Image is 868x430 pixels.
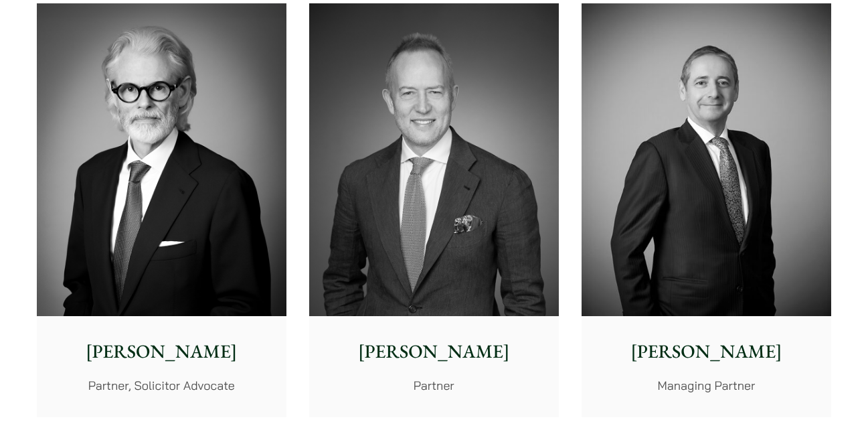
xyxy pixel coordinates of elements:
[309,3,559,417] a: [PERSON_NAME] Partner
[37,3,286,417] a: [PERSON_NAME] Partner, Solicitor Advocate
[320,376,548,395] p: Partner
[592,338,820,366] p: [PERSON_NAME]
[592,376,820,395] p: Managing Partner
[320,338,548,366] p: [PERSON_NAME]
[48,338,276,366] p: [PERSON_NAME]
[48,376,276,395] p: Partner, Solicitor Advocate
[582,3,831,417] a: [PERSON_NAME] Managing Partner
